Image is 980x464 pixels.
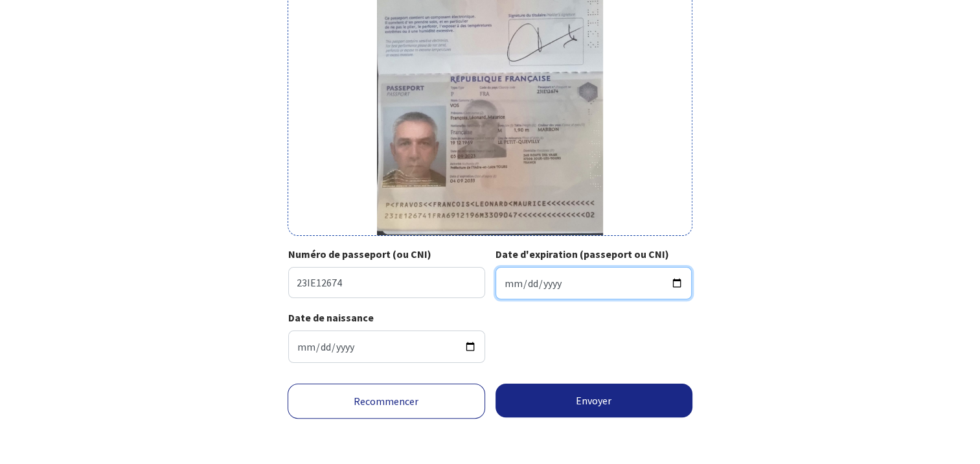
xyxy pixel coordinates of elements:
a: Recommencer [288,384,485,419]
button: Envoyer [496,384,693,417]
strong: Date d'expiration (passeport ou CNI) [496,248,669,261]
strong: Date de naissance [288,311,374,324]
strong: Numéro de passeport (ou CNI) [288,248,431,261]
